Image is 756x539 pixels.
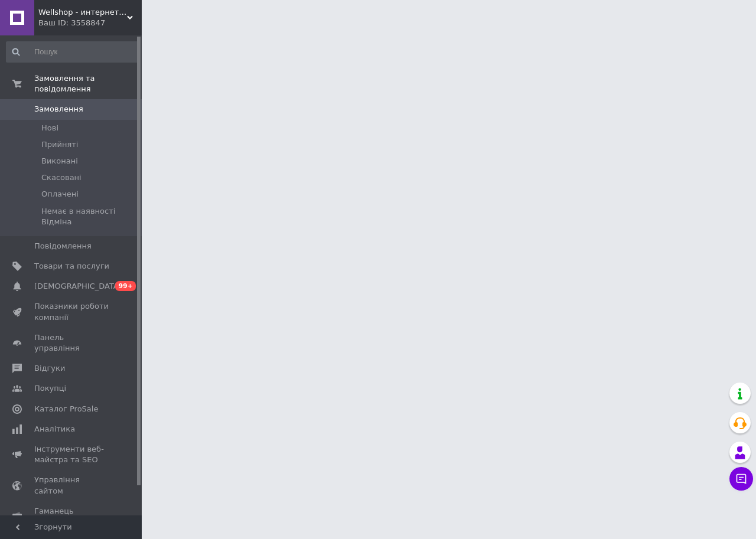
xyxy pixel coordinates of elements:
[41,206,138,227] span: Немає в наявності Відміна
[34,104,83,115] span: Замовлення
[34,261,109,272] span: Товари та послуги
[115,281,136,291] span: 99+
[6,41,139,63] input: Пошук
[729,467,753,491] button: Чат з покупцем
[38,18,142,28] div: Ваш ID: 3558847
[34,444,109,465] span: Інструменти веб-майстра та SEO
[41,123,58,133] span: Нові
[41,172,82,183] span: Скасовані
[34,281,122,292] span: [DEMOGRAPHIC_DATA]
[34,332,109,354] span: Панель управління
[34,506,109,527] span: Гаманець компанії
[38,7,127,18] span: Wellshop - интернет магазин
[34,241,92,251] span: Повідомлення
[34,383,66,394] span: Покупці
[41,139,78,150] span: Прийняті
[41,156,78,166] span: Виконані
[41,189,79,200] span: Оплачені
[34,73,142,94] span: Замовлення та повідомлення
[34,475,109,496] span: Управління сайтом
[34,363,65,374] span: Відгуки
[34,404,98,414] span: Каталог ProSale
[34,301,109,322] span: Показники роботи компанії
[34,424,75,435] span: Аналітика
